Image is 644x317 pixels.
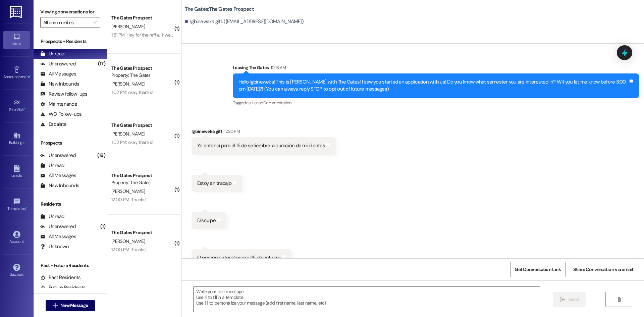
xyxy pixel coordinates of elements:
[40,60,76,67] div: Unanswered
[60,302,88,309] span: New Message
[40,223,76,230] div: Unanswered
[568,296,579,303] span: Send
[111,247,146,253] div: 12:00 PM: Thanks!
[40,284,86,291] div: Future Residents
[40,243,69,250] div: Unknown
[111,197,146,203] div: 12:00 PM: Thanks!
[3,229,30,247] a: Account
[40,213,64,220] div: Unread
[46,300,95,311] button: New Message
[34,140,107,147] div: Prospects
[40,91,87,98] div: Review follow-ups
[569,262,637,277] button: Share Conversation via email
[111,139,153,145] div: 1:02 PM: okay thanks!
[3,130,30,148] a: Buildings
[34,38,107,45] div: Prospects + Residents
[510,262,565,277] button: Get Conversation Link
[24,106,25,111] span: •
[197,180,231,187] div: Estoy en trabajo
[238,78,628,93] div: Hello Igbineweka! This is [PERSON_NAME] with The Gates! I saw you started an application with us!...
[40,70,76,77] div: All Messages
[233,98,639,108] div: Tagged as:
[111,65,173,72] div: The Gates Prospect
[111,179,173,186] div: Property: The Gates
[10,6,23,18] img: ResiDesk Logo
[99,221,107,232] div: (1)
[111,238,145,244] span: [PERSON_NAME]
[96,150,107,161] div: (16)
[111,131,145,137] span: [PERSON_NAME]
[252,100,263,106] span: Lease ,
[197,217,216,224] div: Disculpe
[40,81,79,88] div: New Inbounds
[263,100,291,106] span: Documentation
[111,229,173,236] div: The Gates Prospect
[26,205,27,210] span: •
[34,262,107,269] div: Past + Future Residents
[96,59,107,69] div: (17)
[30,73,31,78] span: •
[111,14,173,21] div: The Gates Prospect
[111,23,145,30] span: [PERSON_NAME]
[40,50,64,57] div: Unread
[40,101,77,108] div: Maintenance
[111,32,349,38] div: 1:51 PM: Hey for the raffle, if we signed for a year long contract does that count as renewing fo...
[34,201,107,208] div: Residents
[553,292,586,307] button: Send
[3,262,30,280] a: Support
[43,17,90,28] input: All communities
[233,64,639,73] div: Leasing The Gates
[111,72,173,79] div: Property: The Gates
[40,7,100,17] label: Viewing conversations for
[40,162,64,169] div: Unread
[3,196,30,214] a: Templates •
[111,188,145,194] span: [PERSON_NAME]
[40,121,66,128] div: Escalate
[40,233,76,240] div: All Messages
[185,6,254,13] b: The Gates: The Gates Prospect
[3,31,30,49] a: Inbox
[40,182,79,189] div: New Inbounds
[3,163,30,181] a: Leads
[53,303,58,308] i: 
[40,172,76,179] div: All Messages
[197,254,281,261] div: O perdón entendí para el 15 de octubre
[616,297,622,302] i: 
[197,142,325,149] div: Yo entendí para el 15 de setiembre la curación de mi dientes
[40,274,81,281] div: Past Residents
[111,89,153,95] div: 1:02 PM: okay thanks!
[192,128,336,137] div: Igbineweka gift
[40,111,82,118] div: WO Follow-ups
[269,64,286,71] div: 10:18 AM
[40,152,76,159] div: Unanswered
[222,128,240,135] div: 12:20 PM
[560,297,565,302] i: 
[573,266,633,273] span: Share Conversation via email
[93,20,97,25] i: 
[185,18,304,25] div: Igbineweka gift. ([EMAIL_ADDRESS][DOMAIN_NAME])
[515,266,561,273] span: Get Conversation Link
[3,97,30,115] a: Site Visit •
[111,81,145,87] span: [PERSON_NAME]
[111,172,173,179] div: The Gates Prospect
[111,122,173,129] div: The Gates Prospect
